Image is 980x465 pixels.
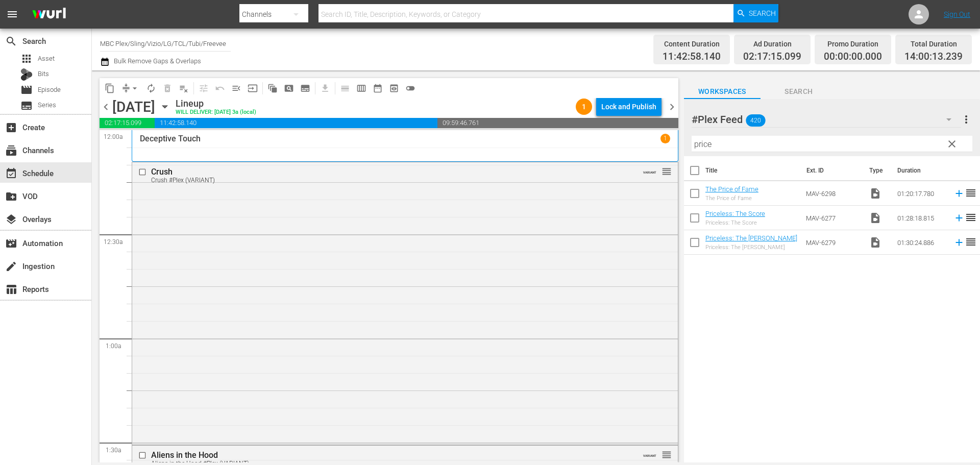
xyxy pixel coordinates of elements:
div: Ad Duration [743,37,801,51]
span: 02:17:15.099 [743,51,801,63]
span: layers [5,213,17,226]
div: Bits [20,68,33,81]
svg: Add to Schedule [953,237,965,248]
span: auto_awesome_motion_outlined [267,83,278,93]
th: Ext. ID [800,156,863,185]
svg: Add to Schedule [953,188,965,199]
button: Lock and Publish [596,97,661,116]
span: compress [121,83,131,93]
button: more_vert [960,107,972,132]
span: menu_open [231,83,241,93]
span: Video [869,212,881,224]
span: reorder [965,236,977,248]
span: calendar_view_week_outlined [356,83,366,93]
span: VARIANT [643,166,656,174]
span: Schedule [5,167,17,180]
span: content_copy [105,83,115,93]
span: Reports [5,283,17,296]
span: menu [6,8,18,20]
span: Bulk Remove Gaps & Overlaps [112,57,201,65]
span: Automation [5,237,17,250]
span: Remove Gaps & Overlaps [118,80,143,96]
span: Month Calendar View [370,80,386,96]
span: 14:00:13.239 [904,51,963,63]
span: Ingestion [5,260,17,273]
p: Deceptive Touch [140,134,201,143]
div: Lineup [176,98,256,109]
span: VARIANT [643,449,656,457]
span: preview_outlined [389,83,399,93]
div: Promo Duration [824,37,882,51]
span: Video [869,236,881,249]
span: reorder [965,211,977,224]
span: Video [869,187,881,200]
span: Search [5,35,17,47]
td: MAV-6277 [802,206,865,230]
td: 01:30:24.886 [893,230,949,255]
img: ans4CAIJ8jUAAAAAAAAAAAAAAAAAAAAAAAAgQb4GAAAAAAAAAAAAAAAAAAAAAAAAJMjXAAAAAAAAAAAAAAAAAAAAAAAAgAT5G... [24,3,73,27]
div: Crush [151,167,621,177]
span: 11:42:58.140 [663,51,721,63]
span: Episode [38,85,61,95]
div: [DATE] [112,99,155,115]
span: Channels [5,144,17,157]
span: create_new_folder [5,190,17,203]
p: 1 [664,135,667,142]
div: #Plex Feed [692,105,961,134]
span: Create Search Block [281,80,297,96]
a: Priceless: The Score [705,210,765,217]
th: Type [863,156,891,185]
a: Priceless: The [PERSON_NAME] [705,234,797,242]
span: 00:00:00.000 [824,51,882,63]
svg: Add to Schedule [953,212,965,224]
button: clear [943,135,960,152]
span: input [248,83,258,93]
span: Fill episodes with ad slates [228,80,244,96]
span: 11:42:58.140 [155,118,437,128]
span: Day Calendar View [333,78,353,98]
span: Episode [20,84,33,96]
span: Search [749,4,776,22]
span: Loop Content [143,80,159,96]
span: autorenew_outlined [146,83,156,93]
span: Asset [20,53,33,65]
span: 09:59:46.761 [437,118,678,128]
span: pageview_outlined [284,83,294,93]
div: Priceless: The Score [705,219,765,226]
span: arrow_drop_down [130,83,140,93]
span: clear [946,138,958,150]
a: The Price of Fame [705,185,758,193]
span: 02:17:15.099 [100,118,155,128]
span: 1 [576,103,592,111]
span: toggle_off [405,83,415,93]
span: more_vert [960,113,972,126]
td: 01:20:17.780 [893,181,949,206]
span: Bits [38,69,49,79]
div: Aliens in the Hood [151,450,621,460]
span: Create [5,121,17,134]
span: subtitles_outlined [300,83,310,93]
div: The Price of Fame [705,195,758,202]
div: Total Duration [904,37,963,51]
th: Title [705,156,801,185]
span: Select an event to delete [159,80,176,96]
th: Duration [891,156,952,185]
td: 01:28:18.815 [893,206,949,230]
span: reorder [661,166,672,177]
a: Sign Out [944,10,970,18]
td: MAV-6279 [802,230,865,255]
span: chevron_right [666,101,678,113]
span: date_range_outlined [373,83,383,93]
button: reorder [661,166,672,176]
div: WILL DELIVER: [DATE] 3a (local) [176,109,256,116]
span: Clear Lineup [176,80,192,96]
button: Search [733,4,778,22]
span: Asset [38,54,55,64]
span: Week Calendar View [353,80,370,96]
td: MAV-6298 [802,181,865,206]
button: reorder [661,449,672,459]
div: Content Duration [663,37,721,51]
span: View Backup [386,80,402,96]
div: Lock and Publish [601,97,656,116]
span: Series [38,100,56,110]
